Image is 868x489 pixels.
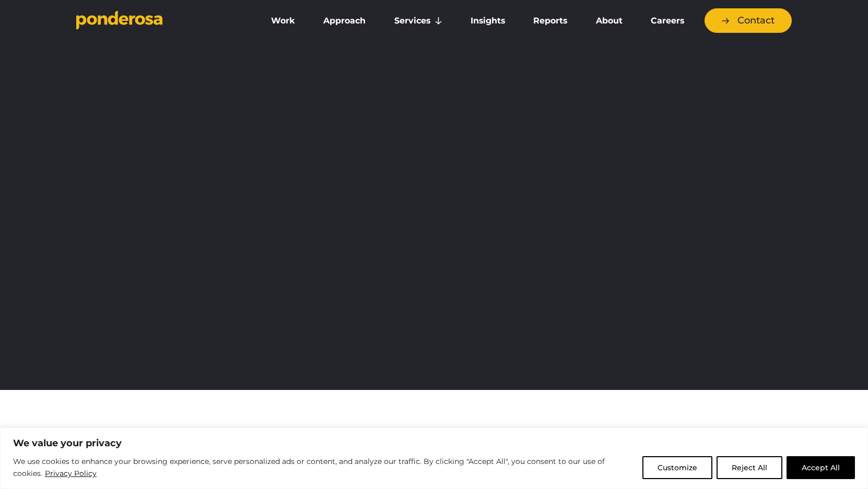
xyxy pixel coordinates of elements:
[717,456,782,479] button: Reject All
[787,456,855,479] button: Accept All
[705,8,792,33] a: Contact
[13,437,855,449] p: We value your privacy
[459,10,517,32] a: Insights
[583,10,634,32] a: About
[642,456,712,479] button: Customize
[76,10,243,31] a: Go to homepage
[259,10,307,32] a: Work
[44,467,97,480] a: Privacy Policy
[13,456,635,480] p: We use cookies to enhance your browsing experience, serve personalized ads or content, and analyz...
[639,10,696,32] a: Careers
[521,10,579,32] a: Reports
[311,10,378,32] a: Approach
[382,10,454,32] a: Services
